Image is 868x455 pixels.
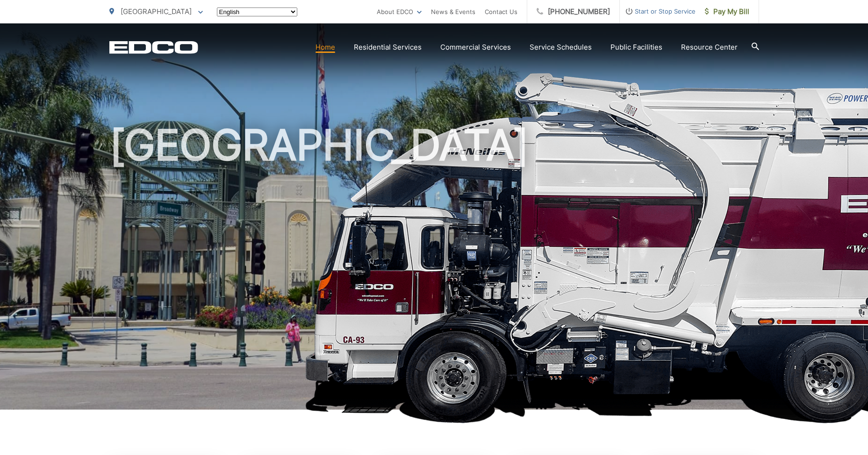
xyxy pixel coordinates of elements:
h1: [GEOGRAPHIC_DATA] [109,122,759,418]
select: Select a language [217,7,297,16]
a: Contact Us [485,6,517,17]
a: Service Schedules [530,42,592,53]
a: News & Events [431,6,475,17]
a: Home [316,42,335,53]
span: [GEOGRAPHIC_DATA] [121,7,192,16]
a: Resource Center [681,42,738,53]
a: Commercial Services [440,42,511,53]
a: Residential Services [354,42,422,53]
a: About EDCO [377,6,422,17]
a: Public Facilities [610,42,662,53]
span: Pay My Bill [705,6,749,17]
a: EDCD logo. Return to the homepage. [109,41,198,54]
